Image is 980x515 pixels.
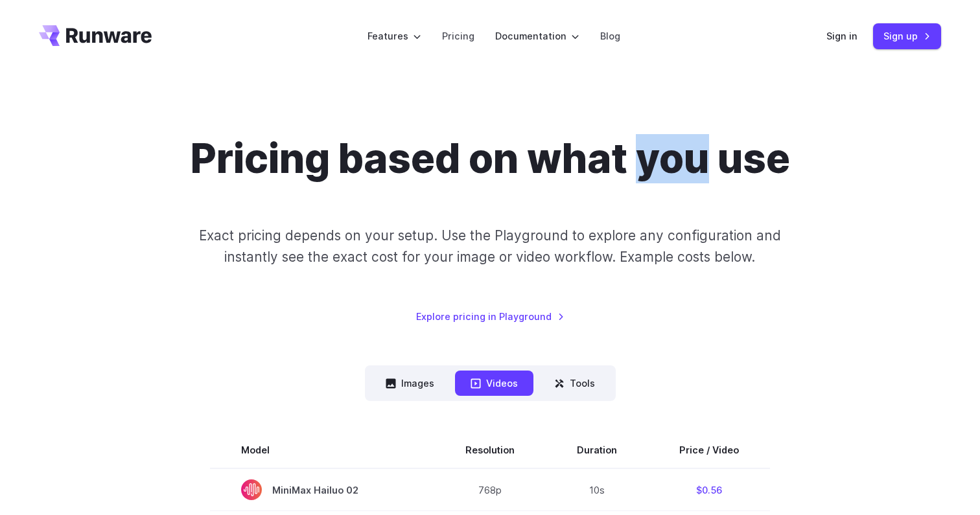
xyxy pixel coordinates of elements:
a: Sign up [873,23,941,49]
a: Sign in [826,29,857,43]
span: MiniMax Hailuo 02 [241,479,403,500]
th: Resolution [434,432,546,468]
a: Pricing [442,29,474,43]
label: Documentation [495,29,579,43]
td: 768p [434,468,546,511]
a: Go to / [39,25,152,46]
button: Tools [539,371,611,396]
p: Exact pricing depends on your setup. Use the Playground to explore any configuration and instantl... [174,225,806,268]
th: Model [210,432,434,468]
td: $0.56 [648,468,770,511]
th: Duration [546,432,648,468]
td: 10s [546,468,648,511]
a: Explore pricing in Playground [416,309,565,324]
label: Features [367,29,421,43]
h1: Pricing based on what you use [191,135,790,183]
a: Blog [600,29,620,43]
button: Videos [455,371,533,396]
button: Images [370,371,450,396]
th: Price / Video [648,432,770,468]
